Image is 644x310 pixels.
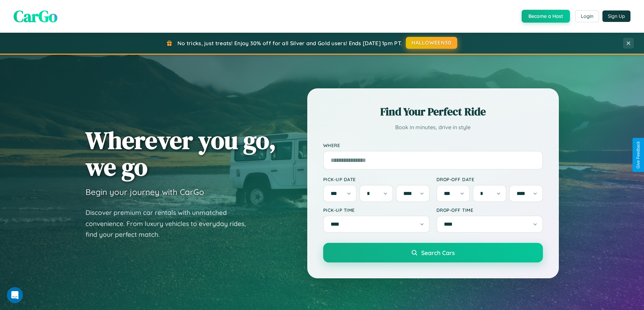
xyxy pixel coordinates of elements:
[177,40,402,47] span: No tricks, just treats! Enjoy 30% off for all Silver and Gold users! Ends [DATE] 1pm PT.
[7,287,23,303] iframe: Intercom live chat
[323,207,430,213] label: Pick-up Time
[421,249,455,256] span: Search Cars
[323,122,543,132] p: Book in minutes, drive in style
[522,10,570,23] button: Become a Host
[436,176,543,182] label: Drop-off Date
[636,141,641,169] div: Give Feedback
[323,243,543,262] button: Search Cars
[86,127,276,180] h1: Wherever you go, we go
[86,207,255,240] p: Discover premium car rentals with unmatched convenience. From luxury vehicles to everyday rides, ...
[436,207,543,213] label: Drop-off Time
[86,187,204,197] h3: Begin your journey with CarGo
[323,104,543,119] h2: Find Your Perfect Ride
[323,142,543,148] label: Where
[323,176,430,182] label: Pick-up Date
[602,10,630,22] button: Sign Up
[575,10,599,22] button: Login
[406,37,457,49] button: HALLOWEEN30
[14,5,57,27] span: CarGo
